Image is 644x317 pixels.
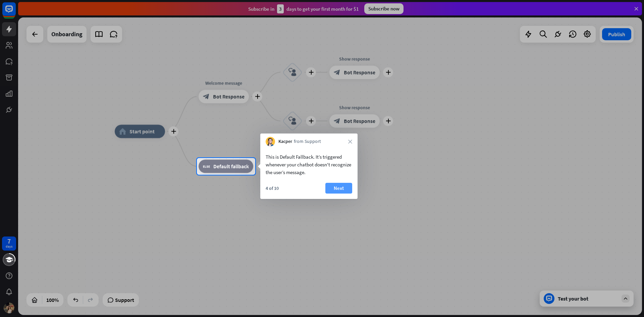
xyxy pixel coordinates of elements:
[348,140,352,144] i: close
[5,3,25,23] button: Open LiveChat chat widget
[266,185,279,191] div: 4 of 10
[266,153,352,176] div: This is Default Fallback. It’s triggered whenever your chatbot doesn't recognize the user’s message.
[325,183,352,194] button: Next
[203,163,210,170] i: block_fallback
[278,138,292,145] span: Kacper
[294,138,321,145] span: from Support
[213,163,249,170] span: Default fallback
